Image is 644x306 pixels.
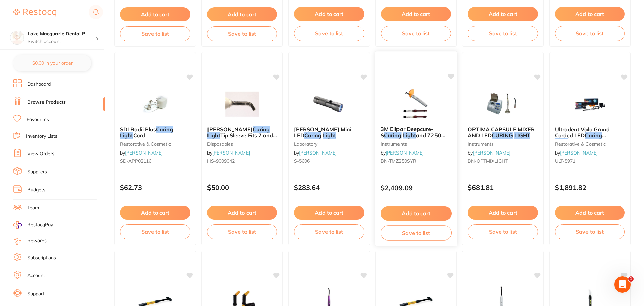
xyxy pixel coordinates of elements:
button: Save to list [381,26,451,41]
span: by [380,150,423,156]
img: Ultradent Valo Grand Corded LED Curing Light and Accessories - Matte Black [568,87,612,121]
img: Lake Macquarie Dental Practice [10,31,24,44]
button: Save to list [207,26,277,41]
a: [PERSON_NAME] [386,150,424,156]
b: Scheu LC Mini LED Curing Light [294,126,364,139]
small: laboratory [294,141,364,147]
p: $62.73 [120,184,190,191]
small: instruments [468,141,538,147]
p: Switch account [28,38,96,45]
button: Add to cart [207,206,277,220]
a: [PERSON_NAME] [299,150,337,156]
em: CURING [492,132,513,139]
em: Light [403,132,416,139]
span: SDI Radii Plus [120,126,156,133]
button: Add to cart [207,7,277,21]
a: [PERSON_NAME] [212,150,250,156]
button: Add to cart [120,7,190,21]
button: Save to list [468,224,538,239]
b: 3M Elipar Deepcure-S Curing Light and Z250 Syringes [380,126,451,138]
span: by [555,150,598,156]
span: by [120,150,163,156]
a: Subscriptions [27,255,56,261]
em: Light [207,132,220,139]
a: Account [27,272,45,279]
button: Add to cart [294,7,364,21]
a: [PERSON_NAME] [125,150,163,156]
a: [PERSON_NAME] [473,150,510,156]
b: HENRY SCHEIN Curing Light Tip Sleeve Fits 7 and 8mm Pk 400 [207,126,277,139]
small: restorative & cosmetic [555,141,625,147]
span: SD-APP02116 [120,158,151,164]
span: BN-TMZ250SYR [380,158,416,164]
span: [PERSON_NAME] Mini LED [294,126,351,139]
small: restorative & cosmetic [120,141,190,147]
span: by [294,150,337,156]
b: OPTIMA CAPSULE MIXER AND LED CURING LIGHT [468,126,538,139]
em: Curing [384,132,402,139]
small: instruments [380,141,451,146]
span: S-5606 [294,158,310,164]
span: by [207,150,250,156]
span: HS-9009042 [207,158,235,164]
button: Save to list [120,26,190,41]
button: Add to cart [555,206,625,220]
p: $2,409.09 [380,184,451,192]
p: $50.00 [207,184,277,191]
button: Add to cart [468,206,538,220]
span: OPTIMA CAPSULE MIXER AND LED [468,126,535,139]
button: $0.00 in your order [13,55,91,71]
a: Inventory Lists [26,133,58,140]
button: Add to cart [120,206,190,220]
button: Save to list [207,224,277,239]
img: Scheu LC Mini LED Curing Light [307,87,351,121]
em: Curing [253,126,270,133]
img: Restocq Logo [13,9,56,17]
em: Light [555,138,568,145]
a: Budgets [27,187,45,193]
em: Curing [585,132,602,139]
span: ULT-5971 [555,158,575,164]
em: Curing [304,132,321,139]
span: RestocqPay [27,222,53,228]
a: Team [27,205,39,211]
em: Curing [156,126,173,133]
span: and Accessories - Matte Black [555,138,613,151]
a: RestocqPay [13,221,53,229]
button: Save to list [555,26,625,41]
button: Add to cart [294,206,364,220]
button: Save to list [120,224,190,239]
span: Tip Sleeve Fits 7 and 8mm Pk 400 [207,132,277,145]
small: disposables [207,141,277,147]
b: Ultradent Valo Grand Corded LED Curing Light and Accessories - Matte Black [555,126,625,139]
img: RestocqPay [13,221,22,229]
img: SDI Radii Plus Curing Light Cord [133,87,177,121]
button: Add to cart [381,7,451,21]
button: Save to list [294,26,364,41]
b: SDI Radii Plus Curing Light Cord [120,126,190,139]
img: 3M Elipar Deepcure-S Curing Light and Z250 Syringes [394,87,438,121]
a: View Orders [27,150,54,157]
a: Suppliers [27,169,47,175]
a: Restocq Logo [13,5,56,20]
img: OPTIMA CAPSULE MIXER AND LED CURING LIGHT [481,87,525,121]
span: BN-OPTMIXLIGHT [468,158,508,164]
p: $1,891.82 [555,184,625,191]
button: Save to list [380,225,451,241]
em: Light [120,132,133,139]
button: Add to cart [555,7,625,21]
button: Save to list [294,224,364,239]
em: LIGHT [514,132,530,139]
a: [PERSON_NAME] [560,150,598,156]
span: Ultradent Valo Grand Corded LED [555,126,610,139]
img: HENRY SCHEIN Curing Light Tip Sleeve Fits 7 and 8mm Pk 400 [220,87,264,121]
a: Favourites [27,116,49,123]
a: Support [27,291,44,297]
p: $681.81 [468,184,538,191]
em: Light [323,132,336,139]
button: Add to cart [468,7,538,21]
span: [PERSON_NAME] [207,126,253,133]
h4: Lake Macquarie Dental Practice [28,31,96,37]
a: Browse Products [27,99,66,106]
a: Rewards [27,237,47,244]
